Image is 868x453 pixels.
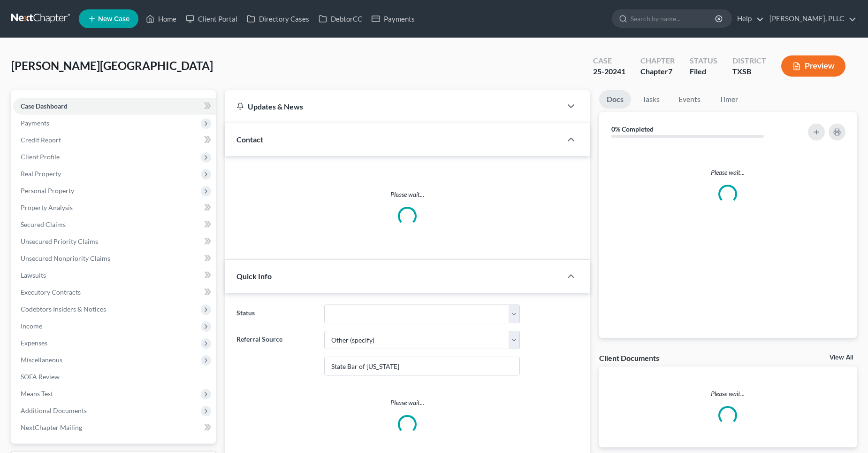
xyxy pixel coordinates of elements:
span: [PERSON_NAME][GEOGRAPHIC_DATA] [11,59,213,72]
span: Executory Contracts [21,288,81,296]
span: Means Test [21,390,53,398]
span: Case Dashboard [21,102,68,110]
span: Credit Report [21,136,61,144]
a: SOFA Review [13,368,216,385]
a: [PERSON_NAME], PLLC [765,10,856,27]
div: Status [690,55,717,66]
span: Codebtors Insiders & Notices [21,305,106,313]
button: Preview [781,55,845,77]
input: Other Referral Source [325,357,519,375]
p: Please wait... [599,389,857,398]
div: Chapter [640,55,675,66]
input: Search by name... [631,10,716,27]
span: Quick Info [236,272,272,281]
div: District [732,55,766,66]
div: Client Documents [599,353,659,363]
label: Status [232,305,320,323]
span: 7 [668,67,672,76]
a: Client Portal [181,10,242,27]
div: Updates & News [236,102,550,111]
span: Payments [21,119,49,127]
a: Payments [367,10,419,27]
a: Home [141,10,181,27]
a: Events [671,90,708,109]
p: Please wait... [236,190,579,199]
span: Personal Property [21,187,74,195]
a: Credit Report [13,132,216,148]
p: Please wait... [236,398,579,407]
a: Tasks [635,90,667,109]
a: Case Dashboard [13,98,216,115]
div: TXSB [732,66,766,77]
a: Executory Contracts [13,284,216,301]
a: Unsecured Priority Claims [13,233,216,250]
div: 25-20241 [593,66,625,77]
div: Filed [690,66,717,77]
span: Secured Claims [21,220,66,228]
a: Timer [712,90,746,109]
a: Secured Claims [13,216,216,233]
a: Help [732,10,764,27]
span: Income [21,322,42,330]
strong: 0% Completed [611,125,654,133]
a: Unsecured Nonpriority Claims [13,250,216,267]
a: Directory Cases [242,10,314,27]
p: Please wait... [607,168,849,177]
a: Docs [599,90,631,109]
a: Property Analysis [13,199,216,216]
span: Contact [236,135,263,144]
span: Real Property [21,170,61,178]
div: Case [593,55,625,66]
a: NextChapter Mailing [13,419,216,436]
span: Unsecured Priority Claims [21,237,98,245]
label: Referral Source [232,331,320,376]
span: NextChapter Mailing [21,423,82,431]
span: Expenses [21,339,47,347]
span: Lawsuits [21,271,46,279]
span: New Case [98,16,129,23]
div: Chapter [640,66,675,77]
span: SOFA Review [21,373,60,381]
span: Additional Documents [21,406,87,414]
span: Unsecured Nonpriority Claims [21,254,110,262]
span: Client Profile [21,153,60,161]
a: View All [830,354,853,361]
span: Property Analysis [21,203,73,211]
span: Miscellaneous [21,356,62,364]
a: Lawsuits [13,267,216,284]
a: DebtorCC [314,10,367,27]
